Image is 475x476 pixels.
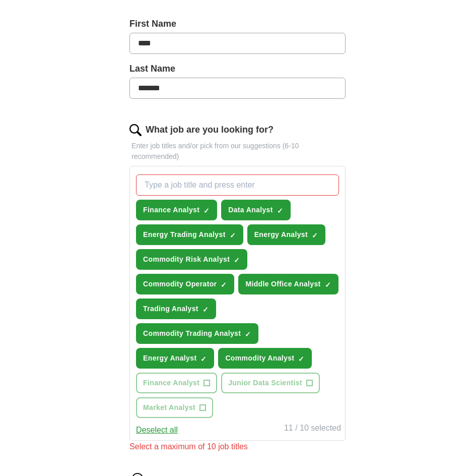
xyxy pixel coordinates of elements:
[136,224,243,245] button: Energy Trading Analyst✓
[203,207,210,215] span: ✓
[143,205,199,215] span: Finance Analyst
[230,231,236,240] span: ✓
[136,373,217,393] button: Finance Analyst
[143,328,241,339] span: Commodity Trading Analyst
[228,378,302,388] span: Junior Data Scientist
[136,424,178,436] button: Deselect all
[129,441,346,453] div: Select a maximum of 10 job titles
[245,279,320,289] span: Middle Office Analyst
[247,224,325,245] button: Energy Analyst✓
[298,355,304,363] span: ✓
[129,17,346,31] label: First Name
[136,274,234,294] button: Commodity Operator✓
[129,124,142,136] img: search.png
[146,123,274,137] label: What job are you looking for?
[143,378,199,388] span: Finance Analyst
[221,200,291,220] button: Data Analyst✓
[225,353,294,364] span: Commodity Analyst
[284,422,341,436] div: 11 / 10 selected
[136,348,214,369] button: Energy Analyst✓
[143,279,217,289] span: Commodity Operator
[136,249,247,270] button: Commodity Risk Analyst✓
[129,62,346,76] label: Last Name
[238,274,338,294] button: Middle Office Analyst✓
[218,348,312,369] button: Commodity Analyst✓
[143,353,196,364] span: Energy Analyst
[143,254,230,265] span: Commodity Risk Analyst
[143,402,195,413] span: Market Analyst
[136,174,339,196] input: Type a job title and press enter
[228,205,273,215] span: Data Analyst
[254,229,308,240] span: Energy Analyst
[136,200,217,220] button: Finance Analyst✓
[136,299,216,319] button: Trading Analyst✓
[129,141,346,162] p: Enter job titles and/or pick from our suggestions (6-10 recommended)
[200,355,207,363] span: ✓
[143,229,226,240] span: Energy Trading Analyst
[221,373,320,393] button: Junior Data Scientist
[136,323,258,344] button: Commodity Trading Analyst✓
[312,231,318,240] span: ✓
[325,281,331,289] span: ✓
[202,306,209,314] span: ✓
[136,397,213,418] button: Market Analyst
[234,256,240,264] span: ✓
[221,281,227,289] span: ✓
[277,207,283,215] span: ✓
[143,304,198,314] span: Trading Analyst
[245,330,251,338] span: ✓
